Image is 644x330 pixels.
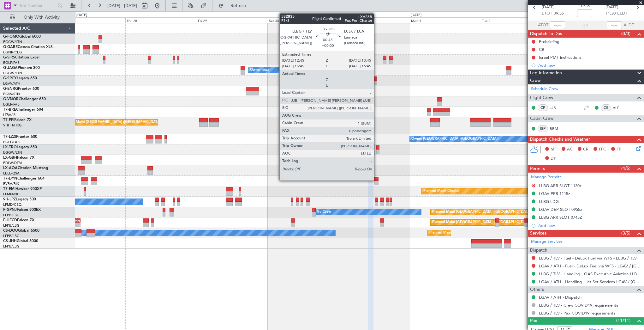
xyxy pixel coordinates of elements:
[539,55,581,60] div: Israel PMT instructions
[3,244,20,249] a: LFPB/LBG
[3,208,17,212] span: F-GPNJ
[411,13,421,18] div: [DATE]
[107,3,137,9] span: [DATE] - [DATE]
[580,3,590,9] span: 01:35
[539,255,637,261] a: LLBG / TLV - Fuel - DeLux Fuel via WFS - LLBG / TLV
[429,228,529,238] div: Planned Maint [GEOGRAPHIC_DATA] ([GEOGRAPHIC_DATA])
[3,87,39,91] a: G-ENRGPraetor 600
[3,239,17,243] span: CS-JHH
[3,97,46,101] a: G-VNORChallenger 650
[621,165,630,172] span: (4/5)
[530,136,590,143] span: Dispatch Checks and Weather
[3,198,36,201] a: 9H-LPZLegacy 500
[3,181,19,186] a: EVRA/RIX
[539,263,641,269] a: LGAV / ATH - Fuel - DeLux Fuel via WFS - LGAV / [GEOGRAPHIC_DATA]
[539,295,581,300] a: LGAV / ATH - Dispatch
[530,286,544,293] span: Others
[550,126,564,131] a: BBM
[530,165,545,173] span: Permits
[539,191,570,196] div: LGAV PPR 1115z
[567,146,573,153] span: AC
[3,166,48,170] a: LX-AOACitation Mustang
[339,17,410,23] div: Sun 31
[601,104,611,111] div: CS
[539,279,641,284] a: LGAV / ATH - Handling - Jet Set Services LGAV / [GEOGRAPHIC_DATA]
[3,145,17,149] span: LX-TRO
[481,17,552,23] div: Tue 2
[539,302,618,308] a: LLBG / TLV - Crew COVID19 requirements
[3,187,42,191] a: T7-EMIHawker 900XP
[3,76,37,80] a: G-SPCYLegacy 650
[3,92,20,96] a: EGSS/STN
[3,45,55,49] a: G-GARECessna Citation XLS+
[3,187,15,191] span: T7-EMI
[3,213,20,217] a: LFPB/LBG
[3,229,39,233] a: CS-DOUGlobal 6500
[3,66,40,70] a: G-JAGAPhenom 300
[538,63,641,68] div: Add new
[539,215,582,220] div: LLBG ARR SLOT 0745Z
[3,113,17,117] a: LTBA/ISL
[3,118,32,122] a: T7-FFIFalcon 7X
[616,317,630,324] span: (11/11)
[3,123,22,128] a: VHHH/HKG
[3,97,19,101] span: G-VNOR
[530,247,547,254] span: Dispatch
[530,115,554,122] span: Cabin Crew
[3,81,20,86] a: LGAV/ATH
[530,70,562,77] span: Leg Information
[3,234,20,238] a: LFPB/LBG
[317,207,331,217] div: No Crew
[530,94,553,101] span: Flight Crew
[3,239,38,243] a: CS-JHHGlobal 6000
[539,199,559,204] div: LLBG LDG
[3,56,15,59] span: G-SIRS
[3,56,39,59] a: G-SIRSCitation Excel
[411,134,498,144] div: Owner [GEOGRAPHIC_DATA] ([GEOGRAPHIC_DATA])
[599,146,606,153] span: FFC
[538,22,548,28] span: ATOT
[621,230,630,236] span: (3/5)
[542,10,552,17] span: ETOT
[539,207,582,212] div: LGAV DEP SLOT 0955z
[539,271,641,277] a: LLBG / TLV - Handling - QAS Executive Aviation LLBG / TLV
[539,47,544,52] div: CB
[3,208,41,212] a: F-GPNJFalcon 900EX
[3,71,22,76] a: EGGW/LTN
[216,1,253,11] button: Refresh
[538,223,641,228] div: Add new
[3,76,17,80] span: G-SPCY
[3,66,18,70] span: G-JAGA
[530,317,537,325] span: Pax
[623,22,634,28] span: ALDT
[3,156,34,160] a: LX-GBHFalcon 7X
[551,146,557,153] span: MF
[3,177,45,180] a: T7-DYNChallenger 604
[3,145,37,149] a: LX-TROLegacy 650
[3,118,14,122] span: T7-FFI
[3,35,19,39] span: G-FOMO
[551,156,556,162] span: DP
[3,156,17,160] span: LX-GBH
[3,60,20,65] a: EGLF/FAB
[531,174,562,180] a: Manage Permits
[539,310,615,316] a: LLBG / TLV - Pax COVID19 requirements
[3,202,21,207] a: LFMD/CEQ
[538,125,548,132] div: ISP
[538,104,548,111] div: CP
[532,184,535,187] button: D
[542,4,555,10] span: [DATE]
[621,30,630,37] span: (0/3)
[19,1,56,10] input: Trip Number
[550,105,564,111] a: JJB
[125,17,196,23] div: Thu 28
[613,105,627,111] a: ALF
[3,87,18,91] span: G-ENRG
[3,161,22,165] a: EDLW/DTM
[62,118,167,127] div: Planned Maint [GEOGRAPHIC_DATA] ([GEOGRAPHIC_DATA] Intl)
[76,13,87,18] div: [DATE]
[268,17,339,23] div: Sat 30
[3,218,34,222] a: F-HECDFalcon 7X
[617,10,627,17] span: ELDT
[3,192,22,197] a: LFMN/NCE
